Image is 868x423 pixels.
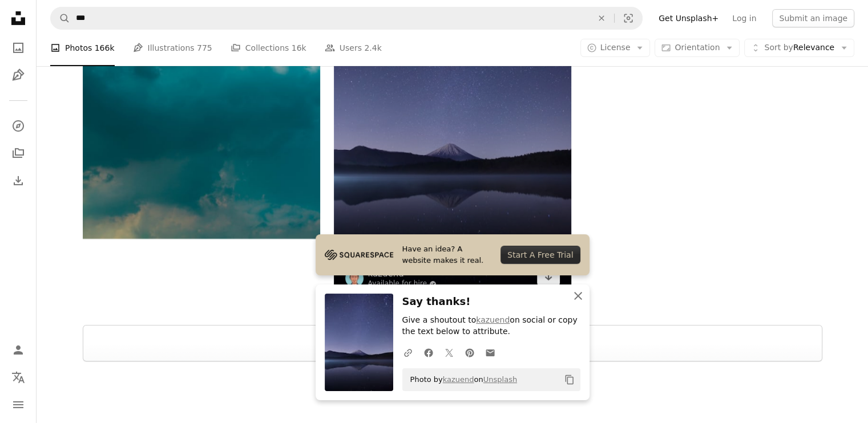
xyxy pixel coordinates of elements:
button: Submit an image [772,9,854,27]
button: Sort byRelevance [744,39,854,57]
a: Collections 16k [231,30,306,66]
a: Explore [7,115,30,137]
span: License [600,43,631,52]
a: Share on Facebook [418,341,439,364]
a: Download History [7,169,30,192]
span: Sort by [764,43,793,52]
img: file-1705255347840-230a6ab5bca9image [325,246,393,263]
span: 2.4k [364,42,381,54]
div: Start A Free Trial [500,246,580,264]
span: 775 [197,42,212,54]
a: Photos [7,36,30,59]
a: kazuend [443,375,474,384]
span: Have an idea? A website makes it real. [402,243,492,266]
a: Illustrations [7,64,30,87]
button: Orientation [655,39,740,57]
button: Copy to clipboard [560,370,579,389]
button: Search Unsplash [51,7,70,29]
a: kazuend [476,315,510,324]
p: Give a shoutout to on social or copy the text below to attribute. [402,315,580,337]
a: Share over email [480,341,500,364]
button: License [580,39,651,57]
a: Home — Unsplash [7,7,30,32]
button: Clear [589,7,614,29]
span: Relevance [764,42,834,54]
a: Collections [7,142,30,165]
span: 16k [292,42,306,54]
h3: Say thanks! [402,294,580,310]
span: Orientation [675,43,720,52]
a: Share on Pinterest [459,341,480,364]
button: Menu [7,393,30,416]
button: Load more [83,325,822,361]
a: Get Unsplash+ [652,9,725,27]
a: Unsplash [483,375,517,384]
a: Users 2.4k [325,30,382,66]
button: Visual search [615,7,642,29]
form: Find visuals sitewide [50,7,643,30]
a: Have an idea? A website makes it real.Start A Free Trial [316,234,590,275]
a: Illustrations 775 [133,30,212,66]
a: Log in / Sign up [7,339,30,361]
a: Share on Twitter [439,341,459,364]
button: Language [7,366,30,389]
span: Photo by on [405,371,518,389]
a: Log in [725,9,763,27]
a: calm body of water near alp mountains during nighttime [334,115,571,125]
